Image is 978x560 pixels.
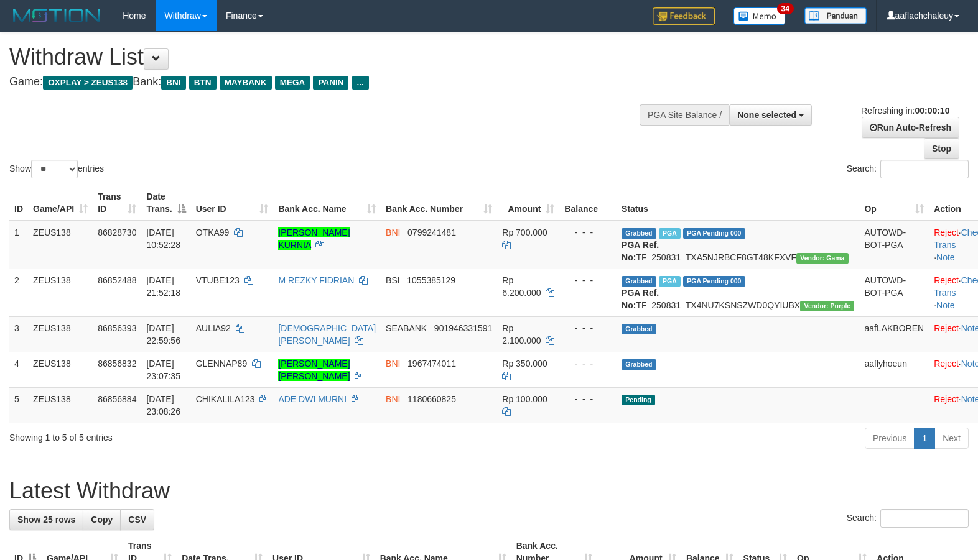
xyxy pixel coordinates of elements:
[98,359,136,369] span: 86856832
[9,76,640,88] h4: Game: Bank:
[386,323,427,333] span: SEABANK
[407,359,456,369] span: Copy 1967474011 to clipboard
[653,7,715,25] img: Feedback.jpg
[502,359,547,369] span: Rp 350.000
[196,323,231,333] span: AULIA92
[407,227,456,237] span: Copy 0799241481 to clipboard
[733,7,786,25] img: Button%20Memo.svg
[407,275,455,285] span: Copy 1055385129 to clipboard
[98,275,136,285] span: 86852488
[564,274,612,287] div: - - -
[146,323,180,346] span: [DATE] 22:59:56
[9,426,398,444] div: Showing 1 to 5 of 5 entries
[804,7,867,24] img: panduan.png
[800,301,854,311] span: Vendor URL: https://trx4.1velocity.biz
[161,76,185,90] span: BNI
[862,117,959,138] a: Run Auto-Refresh
[434,323,492,333] span: Copy 901946331591 to clipboard
[934,323,959,333] a: Reject
[737,110,796,120] span: None selected
[915,106,949,116] strong: 00:00:10
[622,288,659,310] b: PGA Ref. No:
[28,221,93,269] td: ZEUS138
[9,221,28,269] td: 1
[352,76,369,90] span: ...
[924,138,959,159] a: Stop
[9,6,104,25] img: MOTION_logo.png
[43,76,133,90] span: OXPLAY > ZEUS138
[83,509,121,530] a: Copy
[313,76,348,90] span: PANIN
[93,185,141,221] th: Trans ID: activate to sort column ascending
[28,316,93,352] td: ZEUS138
[91,515,113,525] span: Copy
[497,185,559,221] th: Amount: activate to sort column ascending
[191,185,274,221] th: User ID: activate to sort column ascending
[622,359,656,370] span: Grabbed
[28,269,93,316] td: ZEUS138
[278,394,347,404] a: ADE DWI MURNI
[659,276,681,287] span: Marked by aafsolysreylen
[502,227,547,237] span: Rp 700.000
[196,275,240,285] span: VTUBE123
[275,76,310,90] span: MEGA
[196,394,255,404] span: CHIKALILA123
[622,276,656,287] span: Grabbed
[859,269,929,316] td: AUTOWD-BOT-PGA
[28,185,93,221] th: Game/API: activate to sort column ascending
[31,160,78,178] select: Showentries
[146,227,180,250] span: [DATE] 10:52:28
[502,323,541,346] span: Rp 2.100.000
[386,227,400,237] span: BNI
[17,515,75,525] span: Show 25 rows
[622,228,656,239] span: Grabbed
[146,359,180,381] span: [DATE] 23:07:35
[386,359,400,369] span: BNI
[98,227,136,237] span: 86828730
[865,428,915,449] a: Previous
[98,323,136,333] span: 86856393
[617,185,859,221] th: Status
[659,228,681,239] span: Marked by aafsreyleap
[141,185,190,221] th: Date Trans.: activate to sort column descending
[278,275,354,285] a: M REZKY FIDRIAN
[796,253,849,264] span: Vendor URL: https://trx31.1velocity.biz
[934,227,959,237] a: Reject
[859,185,929,221] th: Op: activate to sort column ascending
[9,185,28,221] th: ID
[386,275,400,285] span: BSI
[914,428,935,449] a: 1
[407,394,456,404] span: Copy 1180660825 to clipboard
[9,45,640,70] h1: Withdraw List
[120,509,154,530] a: CSV
[859,316,929,352] td: aafLAKBOREN
[859,352,929,387] td: aaflyhoeun
[564,322,612,334] div: - - -
[729,104,812,126] button: None selected
[273,185,381,221] th: Bank Acc. Name: activate to sort column ascending
[386,394,400,404] span: BNI
[146,275,180,298] span: [DATE] 21:52:18
[847,160,969,178] label: Search:
[880,509,969,528] input: Search:
[128,515,146,525] span: CSV
[559,185,617,221] th: Balance
[189,76,217,90] span: BTN
[777,3,794,14] span: 34
[936,300,955,310] a: Note
[934,394,959,404] a: Reject
[847,509,969,528] label: Search:
[196,359,247,369] span: GLENNAP89
[622,324,656,334] span: Grabbed
[622,395,655,405] span: Pending
[861,106,949,116] span: Refreshing in:
[278,359,350,381] a: [PERSON_NAME] [PERSON_NAME]
[9,387,28,423] td: 5
[278,227,350,250] a: [PERSON_NAME] KURNIA
[196,227,230,237] span: OTKA99
[617,221,859,269] td: TF_250831_TXA5NJRBCF8GT48KFXVF
[98,394,136,404] span: 86856884
[9,269,28,316] td: 2
[502,394,547,404] span: Rp 100.000
[9,352,28,387] td: 4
